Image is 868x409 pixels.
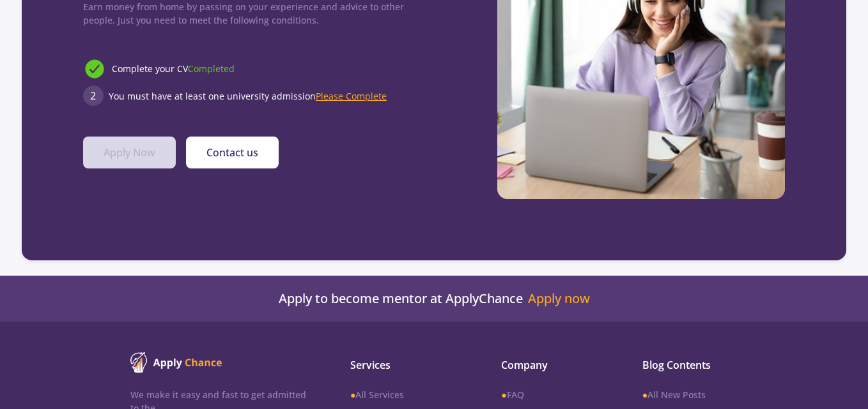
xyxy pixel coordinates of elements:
button: Contact us [186,137,279,168]
span: Services [350,357,460,373]
div: You must have at least one university admission [109,89,387,103]
a: Apply now [528,291,590,306]
span: Completed [188,63,235,75]
button: Apply Now [83,137,176,168]
div: Complete your CV [112,62,235,75]
span: Company [501,357,601,373]
a: ●All New Posts [642,388,738,401]
img: ApplyChance logo [130,352,222,373]
a: Contact us [176,137,279,168]
a: ●FAQ [501,388,601,401]
b: ● [501,389,506,401]
span: Blog Contents [642,357,738,373]
a: ●All Services [350,388,460,401]
b: ● [350,389,355,401]
b: ● [642,389,647,401]
span: 2 [83,86,104,106]
a: Please Complete [316,90,387,102]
